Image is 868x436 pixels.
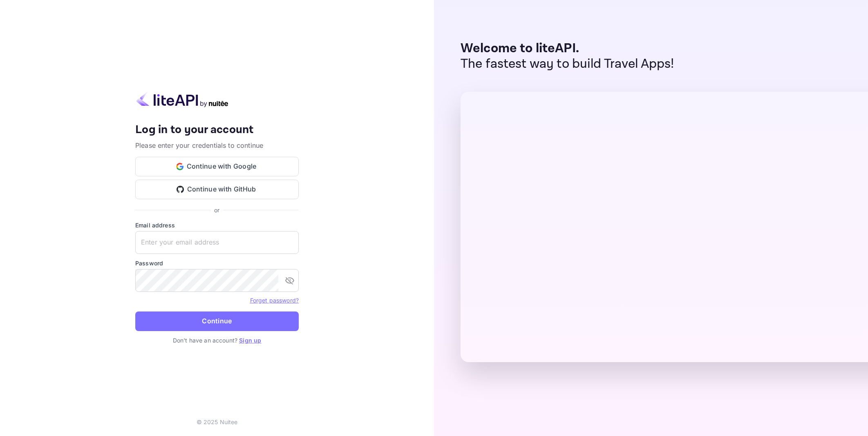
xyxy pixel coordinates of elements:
[239,337,261,344] a: Sign up
[282,272,298,289] button: toggle password visibility
[135,259,299,267] label: Password
[135,157,299,176] button: Continue with Google
[250,297,299,304] a: Forget password?
[214,206,219,214] p: or
[135,221,299,229] label: Email address
[135,311,299,331] button: Continue
[135,180,299,199] button: Continue with GitHub
[135,91,229,107] img: liteapi
[461,41,674,56] p: Welcome to liteAPI.
[135,140,299,150] p: Please enter your credentials to continue
[250,296,299,304] a: Forget password?
[135,123,299,137] h4: Log in to your account
[197,418,238,426] p: © 2025 Nuitee
[135,336,299,345] p: Don't have an account?
[135,231,299,254] input: Enter your email address
[461,56,674,72] p: The fastest way to build Travel Apps!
